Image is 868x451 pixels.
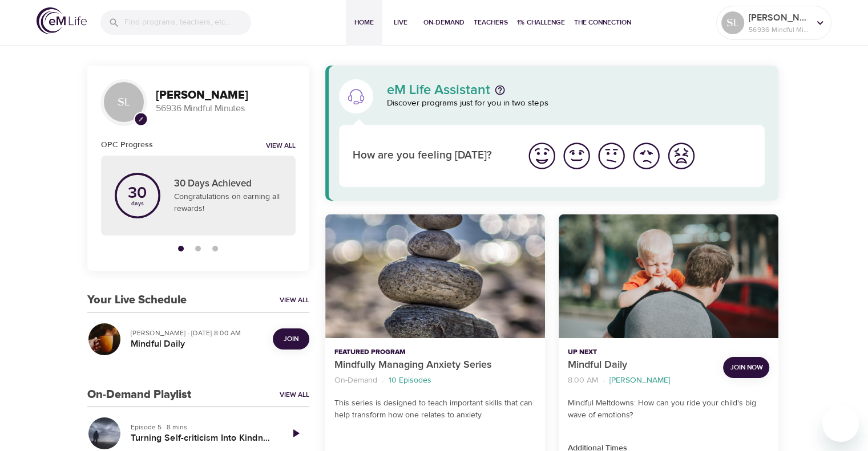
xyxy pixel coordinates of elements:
span: Live [387,17,414,29]
p: This series is designed to teach important skills that can help transform how one relates to anxi... [334,397,536,421]
p: Mindful Meltdowns: How can you ride your child's big wave of emotions? [568,397,769,421]
p: days [128,201,147,206]
img: great [526,140,558,172]
h3: [PERSON_NAME] [156,89,296,102]
p: [PERSON_NAME] · [DATE] 8:00 AM [131,328,264,338]
h5: Turning Self-criticism Into Kindness [131,432,273,444]
p: On-Demand [334,375,377,387]
p: 30 Days Achieved [174,177,282,192]
span: On-Demand [423,17,465,29]
p: Mindful Daily [568,357,714,373]
button: I'm feeling great [524,139,559,173]
img: good [561,140,592,172]
h3: On-Demand Playlist [87,388,191,401]
button: I'm feeling ok [594,139,629,173]
h5: Mindful Daily [131,338,264,350]
button: Turning Self-criticism Into Kindness [87,416,122,450]
a: View all notifications [266,141,296,151]
nav: breadcrumb [568,373,714,388]
button: I'm feeling bad [629,139,664,173]
p: Up Next [568,347,714,357]
p: How are you feeling [DATE]? [353,148,511,164]
img: ok [596,140,627,172]
p: 56936 Mindful Minutes [749,25,809,35]
li: · [382,373,384,388]
a: View All [280,295,309,305]
p: [PERSON_NAME] [609,375,670,387]
p: 8:00 AM [568,375,598,387]
p: 56936 Mindful Minutes [156,102,296,115]
img: worst [665,140,697,172]
img: logo [37,7,87,34]
button: Join Now [723,357,769,378]
p: 30 [128,185,147,201]
button: Mindful Daily [559,214,778,338]
p: [PERSON_NAME] [749,11,809,25]
p: Episode 5 · 8 mins [131,422,273,432]
span: 1% Challenge [517,17,565,29]
a: View All [280,390,309,400]
a: Play Episode [282,420,309,447]
span: Join [284,333,298,345]
li: · [603,373,605,388]
p: 10 Episodes [389,375,431,387]
h3: Your Live Schedule [87,294,187,307]
iframe: Button to launch messaging window [822,405,859,442]
img: bad [631,140,662,172]
button: Mindfully Managing Anxiety Series [325,214,545,338]
p: Mindfully Managing Anxiety Series [334,357,536,373]
p: Discover programs just for you in two steps [387,97,765,110]
span: Join Now [730,361,762,373]
h6: OPC Progress [101,139,153,151]
span: Home [350,17,378,29]
p: Congratulations on earning all rewards! [174,191,282,215]
p: Featured Program [334,347,536,357]
p: eM Life Assistant [387,83,490,97]
button: Join [273,328,309,350]
button: I'm feeling good [559,139,594,173]
button: I'm feeling worst [664,139,699,173]
span: The Connection [574,17,631,29]
img: eM Life Assistant [347,87,365,105]
nav: breadcrumb [334,373,536,388]
div: SL [101,79,147,125]
div: SL [721,11,744,34]
span: Teachers [474,17,508,29]
input: Find programs, teachers, etc... [124,10,251,35]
